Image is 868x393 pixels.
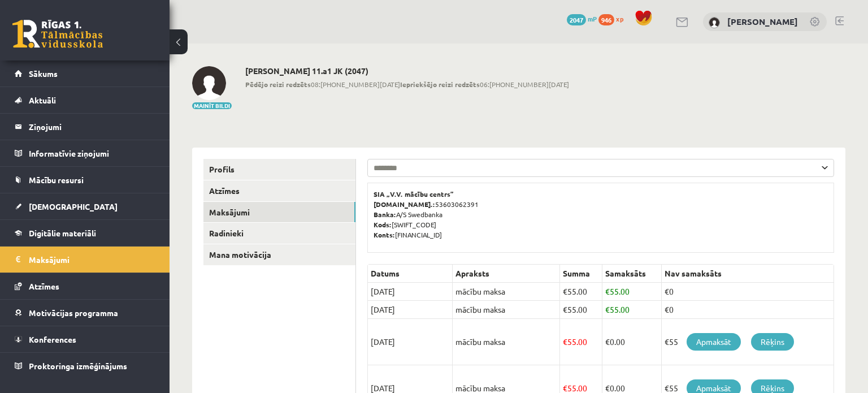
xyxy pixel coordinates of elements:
[598,14,629,23] a: 946 xp
[563,383,567,393] span: €
[605,286,610,296] span: €
[15,220,155,246] a: Digitālie materiāli
[29,308,118,318] span: Motivācijas programma
[453,283,560,301] td: mācību maksa
[560,301,602,319] td: 55.00
[560,283,602,301] td: 55.00
[605,383,610,393] span: €
[368,301,453,319] td: [DATE]
[560,319,602,365] td: 55.00
[203,223,355,244] a: Radinieki
[15,114,155,140] a: Ziņojumi
[602,301,662,319] td: 55.00
[245,80,311,89] b: Pēdējo reizi redzēts
[368,319,453,365] td: [DATE]
[400,80,480,89] b: Iepriekšējo reizi redzēts
[29,334,76,344] span: Konferences
[560,265,602,283] th: Summa
[12,20,103,48] a: Rīgas 1. Tālmācības vidusskola
[563,336,567,347] span: €
[662,319,834,365] td: €55
[687,333,741,351] a: Apmaksāt
[15,61,155,87] a: Sākums
[15,140,155,166] a: Informatīvie ziņojumi
[29,247,155,273] legend: Maksājumi
[374,210,396,219] b: Banka:
[15,193,155,219] a: [DEMOGRAPHIC_DATA]
[245,66,569,76] h2: [PERSON_NAME] 11.a1 JK (2047)
[751,333,794,351] a: Rēķins
[662,265,834,283] th: Nav samaksāts
[29,281,59,291] span: Atzīmes
[29,140,155,166] legend: Informatīvie ziņojumi
[29,95,56,105] span: Aktuāli
[15,273,155,299] a: Atzīmes
[602,319,662,365] td: 0.00
[727,16,798,27] a: [PERSON_NAME]
[203,159,355,180] a: Profils
[453,319,560,365] td: mācību maksa
[605,336,610,347] span: €
[616,14,623,23] span: xp
[368,283,453,301] td: [DATE]
[453,301,560,319] td: mācību maksa
[598,14,614,25] span: 946
[15,353,155,379] a: Proktoringa izmēģinājums
[662,283,834,301] td: €0
[374,200,435,209] b: [DOMAIN_NAME].:
[602,265,662,283] th: Samaksāts
[29,68,58,79] span: Sākums
[203,202,355,223] a: Maksājumi
[374,189,828,240] p: 53603062391 A/S Swedbanka [SWIFT_CODE] [FINANCIAL_ID]
[203,244,355,265] a: Mana motivācija
[602,283,662,301] td: 55.00
[374,230,395,239] b: Konts:
[453,265,560,283] th: Apraksts
[29,201,118,211] span: [DEMOGRAPHIC_DATA]
[605,304,610,314] span: €
[662,301,834,319] td: €0
[15,300,155,326] a: Motivācijas programma
[588,14,597,23] span: mP
[245,79,569,89] span: 08:[PHONE_NUMBER][DATE] 06:[PHONE_NUMBER][DATE]
[374,189,454,198] b: SIA „V.V. mācību centrs”
[29,228,96,238] span: Digitālie materiāli
[192,102,232,109] button: Mainīt bildi
[203,180,355,201] a: Atzīmes
[567,14,597,23] a: 2047 mP
[567,14,586,25] span: 2047
[15,167,155,193] a: Mācību resursi
[29,114,155,140] legend: Ziņojumi
[15,87,155,113] a: Aktuāli
[192,66,226,100] img: Rēzija Blūma
[29,361,127,371] span: Proktoringa izmēģinājums
[368,265,453,283] th: Datums
[563,286,567,296] span: €
[15,247,155,273] a: Maksājumi
[563,304,567,314] span: €
[29,175,84,185] span: Mācību resursi
[374,220,392,229] b: Kods:
[15,326,155,352] a: Konferences
[709,17,720,28] img: Rēzija Blūma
